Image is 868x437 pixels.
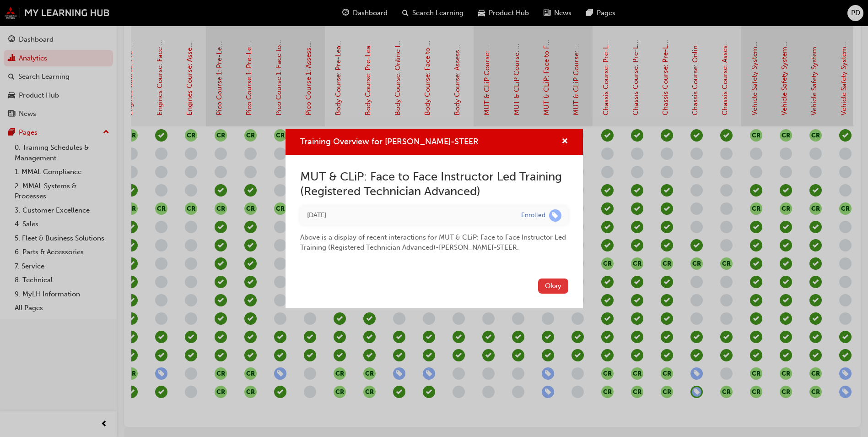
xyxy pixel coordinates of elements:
button: Okay [538,279,568,294]
div: Mon Jul 31 2023 06:43:59 GMT+0800 (Australian Western Standard Time) [307,210,507,221]
div: Enrolled [521,211,545,220]
div: Training Overview for LEWIS OEHMS-STEER [286,129,583,308]
button: cross-icon [561,136,568,147]
span: Training Overview for [PERSON_NAME]-STEER [300,137,479,147]
span: cross-icon [561,138,568,146]
div: Above is a display of recent interactions for MUT & CLiP: Face to Face Instructor Led Training (R... [300,225,568,253]
h2: MUT & CLiP: Face to Face Instructor Led Training (Registered Technician Advanced) [300,169,568,199]
span: learningRecordVerb_ENROLL-icon [549,209,561,222]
